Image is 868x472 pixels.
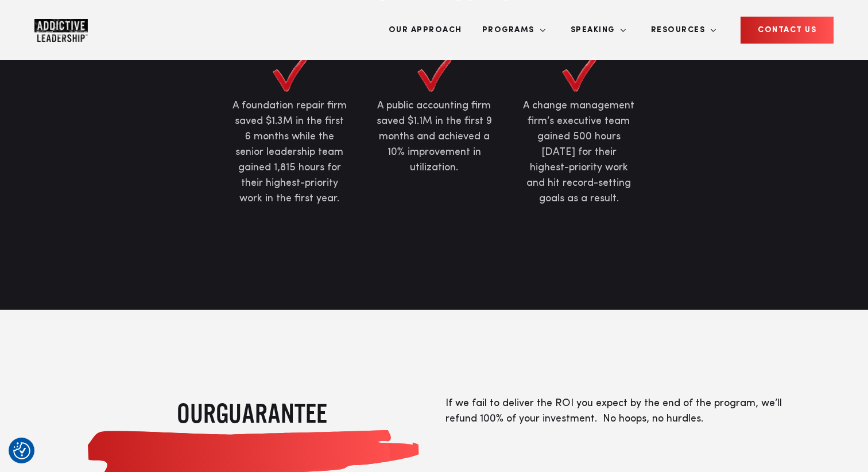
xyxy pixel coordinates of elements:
p: A public accounting firm saved $1.1M in the first 9 months and achieved a 10% improvement in util... [376,98,492,175]
a: Resources [642,9,717,52]
img: Company Logo [34,19,88,42]
a: Speaking [562,9,626,52]
a: Programs [474,9,546,52]
a: CONTACT US [741,17,834,44]
img: Revisit consent button [13,442,30,459]
p: A change management firm’s executive team gained 500 hours [DATE] for their highest-priority work... [521,98,637,206]
a: Our Approach [380,9,471,52]
p: A foundation repair firm saved $1.3M in the first 6 months while the senior leadership team gaine... [231,98,347,206]
button: Consent Preferences [13,442,30,459]
a: Home [34,19,103,42]
span: If we fail to deliver the ROI you expect by the end of the program, we’ll refund 100% of your inv... [445,398,782,424]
